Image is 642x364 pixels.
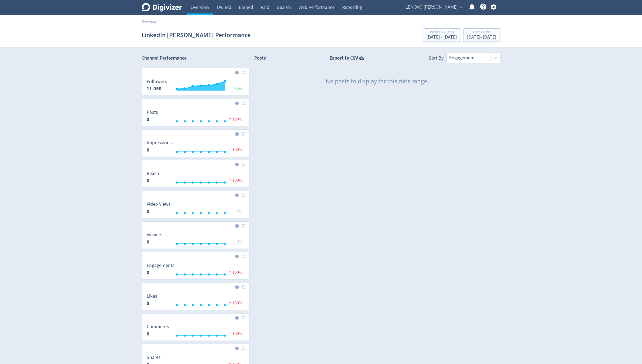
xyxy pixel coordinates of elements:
button: Last 7 Days[DATE]- [DATE] [463,28,500,42]
img: Placeholder [242,71,246,74]
span: 100% [227,300,243,306]
div: Last 7 Days [467,30,496,35]
span: 100% [227,147,243,152]
img: Placeholder [242,193,246,197]
svg: Followers 11,050 [144,79,247,93]
dt: Impressions [147,140,172,146]
dt: Video Views [147,201,171,207]
span: LENOVO [PERSON_NAME] [406,3,458,12]
img: Placeholder [242,163,246,166]
dt: Viewers [147,232,163,238]
img: negative-performance.svg [227,178,233,182]
span: 100% [227,116,243,122]
svg: Likes 0 [144,294,247,308]
dt: Engagements [147,262,175,269]
dt: Followers [147,78,167,85]
dt: Reach [147,170,159,177]
svg: Engagements 0 [144,263,247,277]
span: <1% [229,86,243,91]
img: Placeholder [242,346,246,350]
img: positive-performance.svg [229,86,235,90]
strong: 0 [147,300,150,307]
img: Placeholder [242,101,246,105]
img: Placeholder [242,255,246,258]
img: negative-performance.svg [227,270,233,274]
h2: Posts [255,55,266,63]
p: No posts to display for this date range. [326,77,429,86]
strong: 0 [147,116,150,123]
dt: Comments [147,324,169,330]
strong: 0 [147,177,150,184]
svg: Posts 0 [144,110,247,124]
span: _ 0% [234,239,243,244]
svg: Reach 0 [144,171,247,185]
span: / [157,19,158,24]
div: [DATE] - [DATE] [467,35,496,40]
span: expand_more [459,5,464,10]
span: 100% [227,178,243,183]
img: Placeholder [242,285,246,289]
strong: 0 [147,269,150,276]
img: Placeholder [242,224,246,228]
img: negative-performance.svg [227,147,233,151]
div: Previous 7 Days [427,30,457,35]
strong: 0 [147,147,150,153]
img: Placeholder [242,132,246,136]
svg: Viewers 0 [144,232,247,246]
a: Overview [142,19,157,24]
svg: Video Views 0 [144,202,247,216]
span: 100% [227,331,243,336]
strong: 11,050 [147,85,162,92]
svg: Impressions 0 [144,140,247,154]
div: Sort By [429,55,444,63]
img: negative-performance.svg [227,300,233,304]
h2: Channel Performance [142,55,250,61]
img: Placeholder [242,316,246,320]
img: negative-performance.svg [227,116,233,121]
h1: LinkedIn [PERSON_NAME] Performance [142,26,251,44]
dt: Shares [147,354,161,360]
strong: 0 [147,331,150,337]
dt: Posts [147,109,158,115]
img: negative-performance.svg [227,331,233,335]
button: Previous 7 Days[DATE] - [DATE] [423,28,461,42]
strong: 0 [147,208,150,215]
div: [DATE] - [DATE] [427,35,457,40]
span: _ 0% [234,208,243,214]
button: LENOVO [PERSON_NAME] [404,3,464,12]
strong: 0 [147,239,150,245]
span: 100% [227,270,243,275]
dt: Likes [147,293,157,299]
svg: Comments 0 [144,324,247,338]
strong: Export to CSV [329,55,358,61]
